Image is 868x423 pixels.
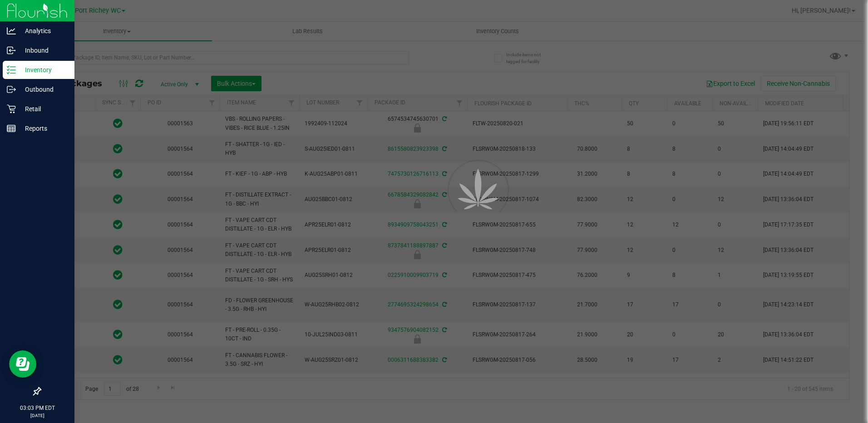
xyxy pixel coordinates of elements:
[16,25,70,36] p: Analytics
[7,124,16,133] inline-svg: Reports
[7,65,16,74] inline-svg: Inventory
[7,104,16,113] inline-svg: Retail
[4,404,70,412] p: 03:03 PM EDT
[16,64,70,75] p: Inventory
[7,85,16,94] inline-svg: Outbound
[16,84,70,95] p: Outbound
[7,26,16,35] inline-svg: Analytics
[16,103,70,114] p: Retail
[16,45,70,56] p: Inbound
[4,412,70,419] p: [DATE]
[7,46,16,55] inline-svg: Inbound
[9,350,36,378] iframe: Resource center
[16,123,70,134] p: Reports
